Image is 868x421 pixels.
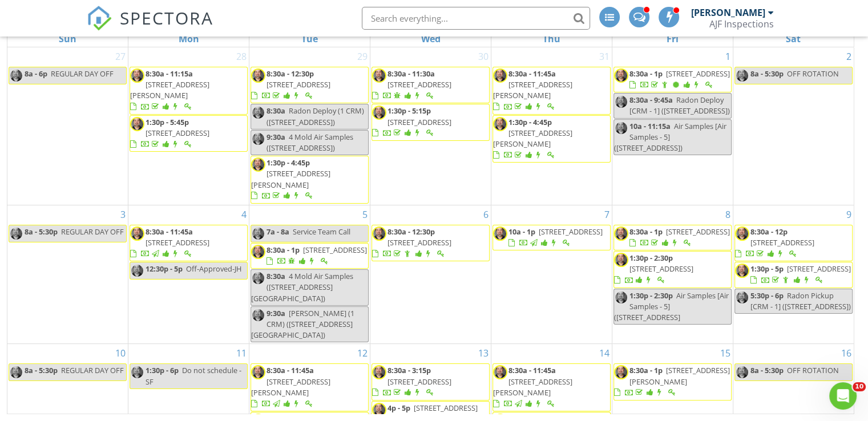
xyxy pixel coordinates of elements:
[491,205,612,343] td: Go to August 7, 2025
[387,106,431,116] span: 1:30p - 5:15p
[629,68,663,79] span: 8:30a - 1p
[492,115,611,163] a: 1:30p - 4:45p [STREET_ADDRESS][PERSON_NAME]
[267,271,285,281] span: 8:30a
[251,68,265,83] img: levi_k.jpg
[51,68,114,79] span: REGULAR DAY OFF
[629,226,730,248] a: 8:30a - 1p [STREET_ADDRESS]
[130,264,144,278] img: levi_k.jpg
[492,363,611,411] a: 8:30a - 11:45a [STREET_ADDRESS][PERSON_NAME]
[249,205,370,343] td: Go to August 5, 2025
[146,226,193,237] span: 8:30a - 11:45a
[25,68,47,79] span: 8a - 6p
[614,68,628,83] img: levi_k.jpg
[629,264,693,274] span: [STREET_ADDRESS]
[251,226,265,241] img: levi_k.jpg
[493,365,572,408] a: 8:30a - 11:45a [STREET_ADDRESS][PERSON_NAME]
[750,290,784,301] span: 5:30p - 6p
[186,264,241,274] span: Off-Approved-JH
[750,365,784,375] span: 8a - 5:30p
[9,68,23,83] img: levi_k.jpg
[613,251,732,288] a: 1:30p - 2:30p [STREET_ADDRESS]
[293,226,350,237] span: Service Team Call
[61,226,124,237] span: REGULAR DAY OFF
[839,344,854,362] a: Go to August 16, 2025
[25,365,58,375] span: 8a - 5:30p
[387,365,431,375] span: 8:30a - 3:15p
[493,117,507,131] img: levi_k.jpg
[130,226,209,258] a: 8:30a - 11:45a [STREET_ADDRESS]
[251,271,265,285] img: levi_k.jpg
[614,365,730,397] a: 8:30a - 1p [STREET_ADDRESS][PERSON_NAME]
[372,68,451,100] a: 8:30a - 11:30a [STREET_ADDRESS]
[612,205,733,343] td: Go to August 8, 2025
[844,205,854,224] a: Go to August 9, 2025
[7,47,128,205] td: Go to July 27, 2025
[9,226,23,241] img: levi_k.jpg
[539,226,603,237] span: [STREET_ADDRESS]
[360,205,370,224] a: Go to August 5, 2025
[664,31,681,47] a: Friday
[491,47,612,205] td: Go to July 31, 2025
[387,237,451,248] span: [STREET_ADDRESS]
[844,47,854,66] a: Go to August 2, 2025
[733,47,854,205] td: Go to August 2, 2025
[493,68,572,112] a: 8:30a - 11:45a [STREET_ADDRESS][PERSON_NAME]
[9,365,23,379] img: levi_k.jpg
[113,344,128,362] a: Go to August 10, 2025
[735,365,749,379] img: levi_k.jpg
[146,117,189,127] span: 1:30p - 5:45p
[735,226,749,241] img: levi_k.jpg
[540,31,563,47] a: Thursday
[130,79,209,100] span: [STREET_ADDRESS][PERSON_NAME]
[251,68,330,100] a: 8:30a - 12:30p [STREET_ADDRESS]
[146,365,241,386] span: Do not schedule - SF
[239,205,249,224] a: Go to August 4, 2025
[614,253,628,267] img: levi_k.jpg
[733,205,854,343] td: Go to August 9, 2025
[128,47,249,205] td: Go to July 28, 2025
[614,253,693,285] a: 1:30p - 2:30p [STREET_ADDRESS]
[372,403,386,417] img: levi_k.jpg
[251,377,330,398] span: [STREET_ADDRESS][PERSON_NAME]
[130,117,144,131] img: levi_k.jpg
[829,382,857,410] iframe: Intercom live chat
[629,95,730,116] span: Radon Deploy [CRM - 1] ([STREET_ADDRESS])
[735,68,749,83] img: levi_k.jpg
[691,7,765,18] div: [PERSON_NAME]
[251,157,330,201] a: 1:30p - 4:45p [STREET_ADDRESS][PERSON_NAME]
[251,157,265,172] img: levi_k.jpg
[787,68,839,79] span: OFF ROTATION
[362,7,590,30] input: Search everything...
[387,68,435,79] span: 8:30a - 11:30a
[372,226,386,241] img: levi_k.jpg
[267,68,314,79] span: 8:30a - 12:30p
[508,68,556,79] span: 8:30a - 11:45a
[750,226,788,237] span: 8:30a - 12p
[629,226,663,237] span: 8:30a - 1p
[614,365,628,379] img: levi_k.jpg
[234,47,249,66] a: Go to July 28, 2025
[418,31,442,47] a: Wednesday
[56,31,79,47] a: Sunday
[629,365,663,375] span: 8:30a - 1p
[723,205,733,224] a: Go to August 8, 2025
[493,68,507,83] img: levi_k.jpg
[267,132,353,153] span: 4 Mold Air Samples ([STREET_ADDRESS])
[387,403,410,413] span: 4p - 5p
[25,226,58,237] span: 8a - 5:30p
[87,6,112,31] img: The Best Home Inspection Software - Spectora
[118,205,128,224] a: Go to August 3, 2025
[146,237,209,248] span: [STREET_ADDRESS]
[372,226,451,258] a: 8:30a - 12:30p [STREET_ADDRESS]
[597,47,612,66] a: Go to July 31, 2025
[87,15,213,39] a: SPECTORA
[303,245,367,255] span: [STREET_ADDRESS]
[492,67,611,115] a: 8:30a - 11:45a [STREET_ADDRESS][PERSON_NAME]
[614,121,628,135] img: levi_k.jpg
[372,67,490,104] a: 8:30a - 11:30a [STREET_ADDRESS]
[251,245,265,259] img: levi_k.jpg
[146,128,209,138] span: [STREET_ADDRESS]
[387,226,435,237] span: 8:30a - 12:30p
[128,205,249,343] td: Go to August 4, 2025
[113,47,128,66] a: Go to July 27, 2025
